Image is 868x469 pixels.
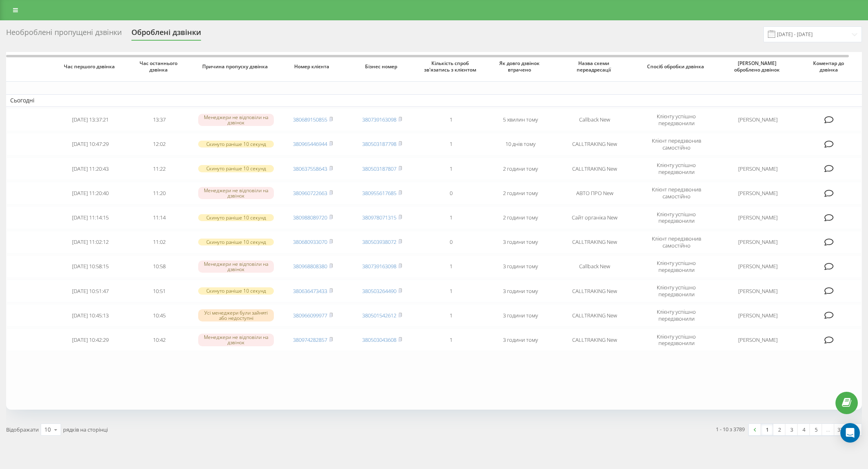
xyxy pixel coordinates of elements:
div: Скинуто раніше 10 секунд [198,287,274,294]
td: 1 [417,328,486,351]
td: [DATE] 10:51:47 [56,280,125,302]
td: 10:45 [125,304,194,327]
a: 380965446944 [293,140,327,148]
div: Open Intercom Messenger [840,423,860,443]
td: 3 години тому [486,328,555,351]
td: 3 години тому [486,231,555,254]
div: Менеджери не відповіли на дзвінок [198,261,274,273]
td: Клієнту успішно передзвонили [634,255,719,278]
td: 10 днів тому [486,133,555,156]
td: 2 години тому [486,206,555,229]
td: [PERSON_NAME] [718,280,797,302]
a: 2 [773,424,785,435]
a: 380680933070 [293,238,327,245]
td: Клієнт передзвонив самостійно [634,182,719,204]
td: CALLTRAKING New [555,133,634,156]
td: 0 [417,182,486,204]
div: Менеджери не відповіли на дзвінок [198,114,274,126]
td: 0 [417,231,486,254]
td: [DATE] 11:20:40 [56,182,125,204]
span: Час останнього дзвінка [132,60,187,73]
a: 380503043608 [362,336,396,343]
td: 10:51 [125,280,194,302]
td: 1 [417,255,486,278]
div: Необроблені пропущені дзвінки [6,28,122,41]
a: 380978071315 [362,214,396,221]
td: [PERSON_NAME] [718,255,797,278]
td: [PERSON_NAME] [718,182,797,204]
a: 380960722663 [293,189,327,197]
td: 11:02 [125,231,194,254]
td: CALLTRAKING New [555,304,634,327]
td: Клієнт передзвонив самостійно [634,133,719,156]
div: Скинуто раніше 10 секунд [198,214,274,221]
span: Назва схеми переадресації [563,60,627,73]
td: [PERSON_NAME] [718,109,797,131]
a: 379 [834,424,849,435]
a: 380739163098 [362,116,396,123]
td: [DATE] 10:47:29 [56,133,125,156]
td: [PERSON_NAME] [718,328,797,351]
td: 10:42 [125,328,194,351]
td: 2 години тому [486,157,555,180]
td: Callback New [555,109,634,131]
a: 380503187798 [362,140,396,148]
td: [DATE] 13:37:21 [56,109,125,131]
td: 1 [417,280,486,302]
td: АВТО ПРО New [555,182,634,204]
a: 3 [785,424,798,435]
td: 1 [417,109,486,131]
a: 380636473433 [293,287,327,295]
td: [PERSON_NAME] [718,157,797,180]
td: Сьогодні [6,94,862,106]
div: … [822,424,834,435]
div: Менеджери не відповіли на дзвінок [198,187,274,199]
span: Час першого дзвінка [63,63,118,70]
td: Клієнт передзвонив самостійно [634,231,719,254]
td: 12:02 [125,133,194,156]
a: 380503938072 [362,238,396,245]
div: Менеджери не відповіли на дзвінок [198,334,274,346]
td: [DATE] 11:20:43 [56,157,125,180]
span: Бізнес номер [354,63,409,70]
div: 10 [44,426,51,434]
td: 13:37 [125,109,194,131]
td: 1 [417,133,486,156]
td: [DATE] 10:45:13 [56,304,125,327]
td: CALLTRAKING New [555,231,634,254]
td: Клієнту успішно передзвонили [634,157,719,180]
td: Клієнту успішно передзвонили [634,280,719,302]
a: 380966099977 [293,312,327,319]
td: [DATE] 11:14:15 [56,206,125,229]
a: 380503264490 [362,287,396,295]
td: 3 години тому [486,255,555,278]
td: 3 години тому [486,304,555,327]
td: 11:14 [125,206,194,229]
td: 11:20 [125,182,194,204]
a: 380955617685 [362,189,396,197]
td: [DATE] 10:42:29 [56,328,125,351]
span: [PERSON_NAME] оброблено дзвінок [726,60,790,73]
td: 1 [417,304,486,327]
td: Callback New [555,255,634,278]
a: 1 [761,424,773,435]
td: Сайт органіка New [555,206,634,229]
div: Оброблені дзвінки [131,28,201,41]
a: 380739163098 [362,263,396,270]
td: Клієнту успішно передзвонили [634,328,719,351]
span: Спосіб обробки дзвінка [642,63,711,70]
a: 380501542612 [362,312,396,319]
a: 380974282857 [293,336,327,343]
a: 380503187807 [362,165,396,172]
td: CALLTRAKING New [555,328,634,351]
td: 1 [417,157,486,180]
div: Скинуто раніше 10 секунд [198,239,274,245]
span: рядків на сторінці [63,426,108,433]
span: Як довго дзвінок втрачено [493,60,548,73]
td: [PERSON_NAME] [718,206,797,229]
span: Кількість спроб зв'язатись з клієнтом [424,60,479,73]
td: 3 години тому [486,280,555,302]
td: 1 [417,206,486,229]
td: Клієнту успішно передзвонили [634,304,719,327]
a: 380988089720 [293,214,327,221]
